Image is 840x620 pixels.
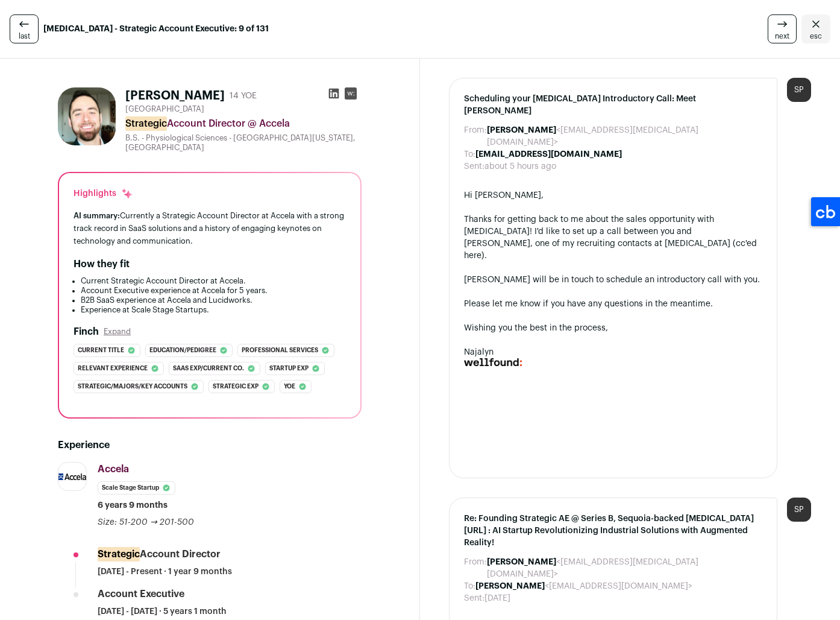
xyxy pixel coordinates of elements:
[487,556,762,580] dd: <[EMAIL_ADDRESS][MEDICAL_DATA][DOMAIN_NAME]>
[98,606,227,618] span: [DATE] - [DATE] · 5 years 1 month
[230,90,257,102] div: 14 YOE
[81,296,346,305] li: B2B SaaS experience at Accela and Lucidworks.
[58,473,86,480] img: 3562d774f69c84f3eb09ff67b67b944841a83121bb49357039c749670d4057b1.jpg
[464,189,762,201] div: Hi [PERSON_NAME],
[464,298,762,310] div: Please let me know if you have any questions in the meantime.
[464,93,762,117] span: Scheduling your [MEDICAL_DATA] Introductory Call: Meet [PERSON_NAME]
[475,580,692,592] dd: <[EMAIL_ADDRESS][DOMAIN_NAME]>
[98,518,194,527] span: Size: 51-200 → 201-500
[464,148,475,160] dt: To:
[173,362,244,375] span: Saas exp/current co.
[464,556,487,580] dt: From:
[484,160,556,172] dd: about 5 hours ago
[775,31,789,41] span: next
[487,558,556,566] b: [PERSON_NAME]
[98,481,175,495] li: Scale Stage Startup
[213,381,259,393] span: Strategic exp
[10,14,39,43] a: last
[484,592,510,604] dd: [DATE]
[149,344,216,356] span: Education/pedigree
[464,358,522,366] img: AIorK4ziixVLQe6g-dttVrJMIUHTGNv_8MtukE5G0Q2VuGHf1IWjwJPblICcmp1kEDRJ1_SuxGZs8AY
[284,381,295,393] span: Yoe
[98,566,232,578] span: [DATE] - Present · 1 year 9 months
[98,547,140,561] mark: Strategic
[74,209,346,247] div: Currently a Strategic Account Director at Accela with a strong track record in SaaS solutions and...
[125,104,204,114] span: [GEOGRAPHIC_DATA]
[464,592,484,604] dt: Sent:
[475,150,622,159] b: [EMAIL_ADDRESS][DOMAIN_NAME]
[768,14,797,43] a: next
[787,498,811,522] div: SP
[78,344,124,356] span: Current title
[269,362,309,375] span: Startup exp
[81,286,346,296] li: Account Executive experience at Accela for 5 years.
[78,362,148,375] span: Relevant experience
[98,548,221,561] div: Account Director
[74,212,120,220] span: AI summary:
[125,116,167,131] mark: Strategic
[98,499,168,511] span: 6 years 9 months
[43,23,269,35] strong: [MEDICAL_DATA] - Strategic Account Executive: 9 of 131
[19,31,30,41] span: last
[464,322,762,334] div: Wishing you the best in the process,
[81,305,346,315] li: Experience at Scale Stage Startups.
[475,582,545,590] b: [PERSON_NAME]
[125,87,225,104] h1: [PERSON_NAME]
[464,124,487,148] dt: From:
[58,87,116,145] img: 42c835b87f5b8aef5dfabcef70313574e3b64c8ac687c435ad05268fcfc8f82a
[487,124,762,148] dd: <[EMAIL_ADDRESS][MEDICAL_DATA][DOMAIN_NAME]>
[125,133,362,153] div: B.S. - Physiological Sciences - [GEOGRAPHIC_DATA][US_STATE], [GEOGRAPHIC_DATA]
[104,327,131,337] button: Expand
[74,257,130,271] h2: How they fit
[74,188,133,200] div: Highlights
[98,587,184,601] div: Account Executive
[98,464,129,474] span: Accela
[464,580,475,592] dt: To:
[125,116,362,131] div: Account Director @ Accela
[242,344,318,356] span: Professional services
[787,78,811,102] div: SP
[464,346,762,358] div: Najalyn
[58,438,362,452] h2: Experience
[810,31,822,41] span: esc
[464,513,762,549] span: Re: Founding Strategic AE @ Series B, Sequoia-backed [MEDICAL_DATA][URL] : AI Startup Revolutioni...
[78,381,187,393] span: Strategic/majors/key accounts
[801,14,830,43] a: Close
[464,274,762,286] div: [PERSON_NAME] will be in touch to schedule an introductory call with you.
[464,214,762,262] div: Thanks for getting back to me about the sales opportunity with [MEDICAL_DATA]! I'd like to set up...
[464,160,484,172] dt: Sent:
[487,126,556,134] b: [PERSON_NAME]
[81,276,346,286] li: Current Strategic Account Director at Accela.
[74,324,99,339] h2: Finch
